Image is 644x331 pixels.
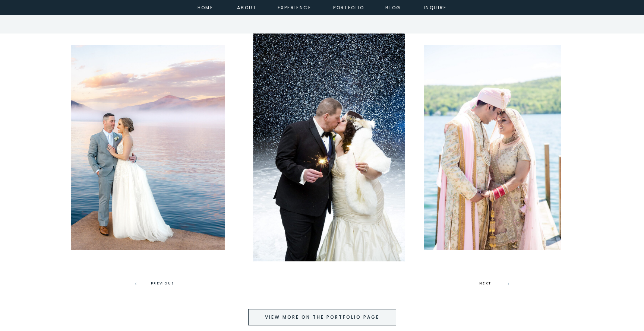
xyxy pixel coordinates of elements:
[195,4,215,10] a: home
[380,4,407,10] a: Blog
[333,4,365,10] a: portfolio
[237,4,254,10] a: about
[278,4,308,10] a: experience
[479,280,493,287] h3: NEXT
[422,4,449,10] a: inquire
[151,280,180,287] h3: PREVIOUS
[248,313,396,319] a: view more on the portfolio page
